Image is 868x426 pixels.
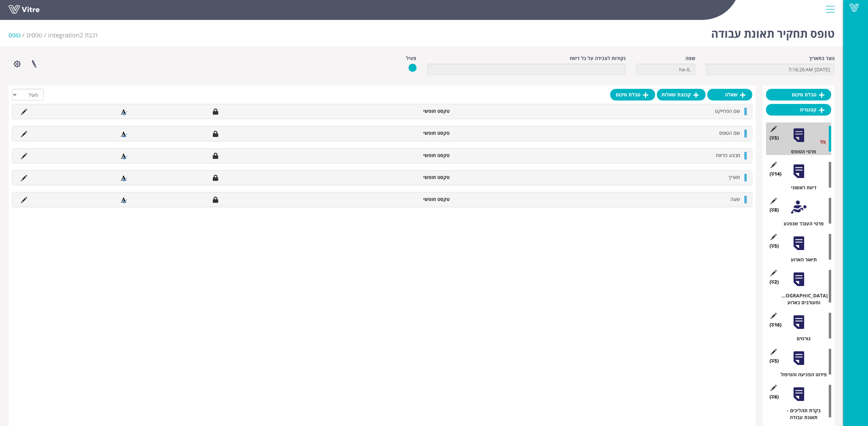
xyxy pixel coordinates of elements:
a: טפסים [26,31,42,39]
div: דיווח ראשוני [771,184,831,191]
div: גורמים [771,335,831,342]
div: פירוט הפגיעה והטיפול [771,371,831,378]
div: בקרת תהליכים - תאונת עבודה [771,407,831,421]
li: טופס [9,31,26,40]
div: פרטי הטופס [771,148,831,155]
span: (8 ) [769,206,779,213]
span: מבצע הדיווח [716,152,740,158]
div: [DEMOGRAPHIC_DATA] ומעורבים בארוע [771,292,831,306]
span: (6 ) [769,393,779,400]
span: שם הפרוייקט [715,108,740,114]
div: פרטי העובד שנפגע [771,220,831,227]
label: נוצר בתאריך [809,55,835,62]
span: (2 ) [769,279,779,285]
li: טקסט חופשי [344,174,453,181]
span: (5 ) [769,134,779,141]
div: תיאור הארוע [771,256,831,263]
li: טקסט חופשי [344,130,453,137]
span: (5 ) [769,357,779,364]
span: שעה [730,196,740,202]
a: שאלה [707,89,752,100]
h1: טופס תחקיר תאונת עבודה [711,17,835,46]
li: טקסט חופשי [344,152,453,159]
span: (5 ) [769,242,779,249]
label: פעיל [406,55,417,62]
li: טקסט חופשי [344,196,453,203]
span: שם הטופס [719,130,740,136]
label: שפה [685,55,695,62]
a: קבוצת שאלות [657,89,706,100]
a: טבלת סיכום [766,89,831,100]
li: טקסט חופשי [344,108,453,115]
span: (14 ) [769,170,782,177]
span: 337 [48,31,98,39]
label: נקודות לצבירה על כל דיווח [570,55,626,62]
a: קטגוריה [766,104,831,116]
span: (16 ) [769,321,782,328]
img: yes [408,63,417,72]
span: תאריך [728,174,740,180]
a: טבלת סיכום [610,89,655,100]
